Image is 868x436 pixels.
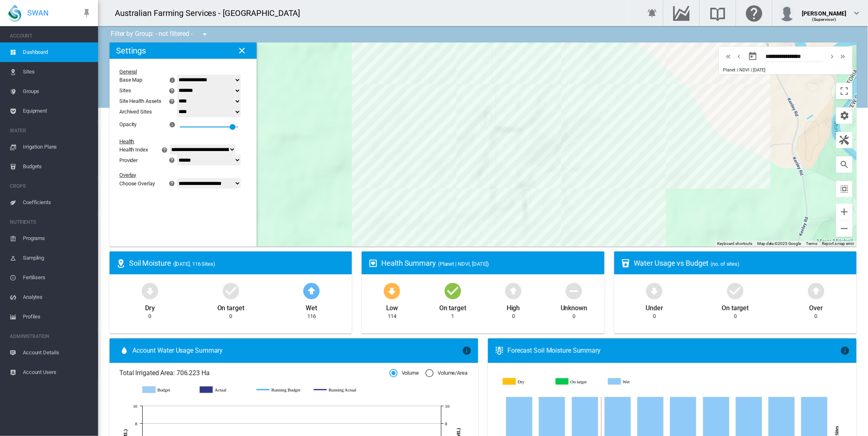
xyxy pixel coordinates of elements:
md-icon: icon-select-all [839,184,849,194]
md-icon: icon-checkbox-marked-circle [443,281,463,300]
div: On target [722,300,749,313]
div: Overlay [119,172,237,178]
div: Filter by Group: - not filtered - [105,26,215,42]
md-icon: icon-minus-circle [564,281,584,300]
div: [PERSON_NAME] [802,6,847,14]
md-icon: icon-help-circle [168,178,177,188]
md-icon: icon-cup-water [621,258,631,268]
span: ACCOUNT [10,29,92,42]
md-icon: icon-pin [82,8,92,18]
tspan: 8 [445,421,447,426]
md-icon: icon-arrow-up-bold-circle [806,281,826,300]
button: icon-close [234,42,250,59]
button: md-calendar [745,48,761,65]
g: Dry [503,378,550,385]
span: Equipment [23,101,92,121]
span: CROPS [10,180,92,193]
div: Dry [145,300,155,313]
md-icon: icon-cog [839,111,849,120]
g: Running Actual [314,386,363,394]
span: Groups [23,82,92,101]
span: | [DATE] [751,67,765,73]
md-radio-button: Volume [389,369,419,377]
div: 0 [573,313,575,320]
md-icon: icon-arrow-up-bold-circle [503,281,523,300]
md-icon: Go to the Data Hub [671,8,691,18]
md-icon: icon-information [462,346,472,356]
a: Report a map error [822,241,854,246]
div: Provider [119,157,138,163]
button: icon-help-circle [167,96,178,106]
button: icon-menu-down [197,26,213,42]
md-icon: icon-information [840,346,850,356]
div: Australian Farming Services - [GEOGRAPHIC_DATA] [115,7,307,19]
div: Health [119,138,237,145]
div: 0 [148,313,151,320]
div: Choose Overlay [119,180,155,187]
md-icon: icon-arrow-down-bold-circle [382,281,402,300]
button: icon-chevron-left [734,51,744,61]
div: 114 [388,313,396,320]
md-icon: icon-chevron-double-right [839,51,848,61]
div: On target [439,300,466,313]
div: High [507,300,520,313]
md-icon: icon-help-circle [160,145,170,155]
div: 0 [229,313,232,320]
md-icon: icon-help-circle [168,96,177,106]
div: Water Usage vs Budget [634,258,850,268]
span: Budgets [23,157,92,176]
div: Health Index [119,147,148,153]
div: Wet [306,300,318,313]
md-icon: icon-help-circle [168,155,177,165]
span: ([DATE], 116 Sites) [173,261,215,267]
button: Toggle fullscreen view [836,83,852,99]
span: Total Irrigated Area: 706.223 Ha [119,369,389,378]
span: (Supervisor) [812,17,837,22]
md-icon: icon-chevron-double-left [724,51,733,61]
span: Coefficients [23,193,92,212]
md-icon: icon-heart-box-outline [368,258,378,268]
button: icon-select-all [836,181,852,197]
div: General [119,69,237,75]
button: icon-chevron-right [827,51,838,61]
g: Running Budget [257,386,306,394]
div: Site Health Assets [119,98,161,104]
div: Low [386,300,398,313]
div: Sites [119,87,131,93]
button: icon-help-circle [159,145,171,155]
md-icon: Search the knowledge base [708,8,727,18]
button: icon-help-circle [167,155,178,165]
md-icon: icon-close [237,46,247,56]
md-icon: icon-chevron-down [852,8,861,18]
span: SWAN [27,8,49,18]
img: SWAN-Landscape-Logo-Colour-drop.png [8,4,21,22]
div: Under [646,300,663,313]
div: 1 [451,313,454,320]
md-icon: icon-magnify [839,160,849,169]
md-icon: icon-arrow-down-bold-circle [140,281,160,300]
button: icon-chevron-double-right [838,51,848,61]
g: On target [556,378,603,385]
div: Unknown [561,300,587,313]
button: icon-cog [836,107,852,124]
span: Irrigation Plans [23,137,92,157]
button: Zoom out [836,220,852,237]
div: Over [809,300,823,313]
a: Terms [806,241,817,246]
img: profile.jpg [779,5,795,21]
div: Opacity [119,121,136,127]
div: Archived Sites [119,109,178,115]
md-icon: icon-arrow-up-bold-circle [302,281,321,300]
span: Analytes [23,287,92,307]
md-icon: icon-information [168,120,178,129]
md-icon: Click here for help [744,8,764,18]
span: Programs [23,229,92,248]
div: Base Map [119,77,142,83]
div: Soil Moisture [129,258,345,268]
span: Planet | NDVI [723,67,749,73]
div: 0 [653,313,656,320]
span: WATER [10,124,92,137]
tspan: 8 [135,421,138,426]
md-radio-button: Volume/Area [425,369,468,377]
div: 116 [307,313,316,320]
